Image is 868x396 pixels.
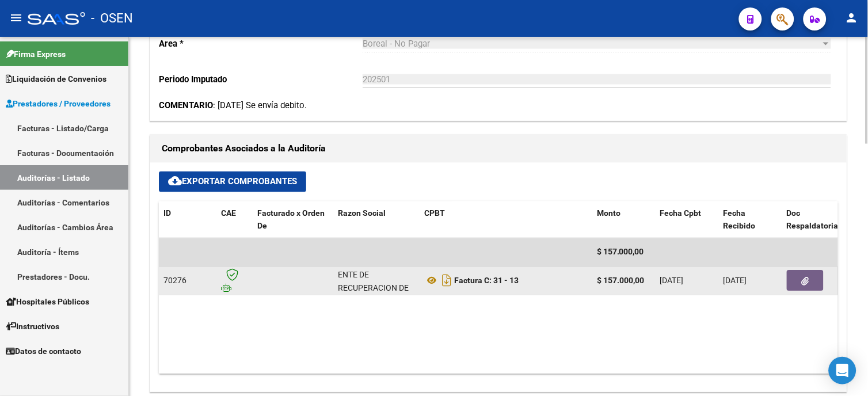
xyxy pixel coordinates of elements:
mat-icon: menu [9,11,23,25]
strong: COMENTARIO [159,100,213,111]
span: Doc Respaldatoria [787,209,839,231]
span: Monto [597,209,620,218]
span: - OSEN [91,6,133,31]
datatable-header-cell: Facturado x Orden De [253,201,333,239]
div: Open Intercom Messenger [829,357,856,384]
span: Fecha Cpbt [660,209,702,218]
span: Boreal - No Pagar [363,39,430,49]
span: Razon Social [338,209,386,218]
datatable-header-cell: Doc Respaldatoria [782,201,851,239]
mat-icon: person [845,11,859,25]
span: Prestadores / Proveedores [6,97,111,110]
span: Firma Express [6,48,66,60]
datatable-header-cell: Fecha Recibido [719,201,782,239]
span: Datos de contacto [6,345,81,357]
span: ID [163,209,171,218]
p: Periodo Imputado [159,73,363,86]
span: Hospitales Públicos [6,295,89,308]
span: Facturado x Orden De [257,209,325,231]
span: Fecha Recibido [724,209,756,231]
i: Descargar documento [439,272,454,290]
span: [DATE] [724,276,747,285]
span: CAE [221,209,236,218]
datatable-header-cell: Fecha Cpbt [656,201,719,239]
datatable-header-cell: Razon Social [333,201,420,239]
span: : [DATE] Se envía debito. [159,100,307,111]
span: Instructivos [6,320,59,333]
strong: Factura C: 31 - 13 [454,276,519,285]
h1: Comprobantes Asociados a la Auditoría [162,140,835,158]
div: ENTE DE RECUPERACION DE FONDOS PARA EL FORTALECIMIENTO DEL SISTEMA DE SALUD DE MENDOZA (REFORSAL)... [338,269,415,360]
datatable-header-cell: Monto [592,201,656,239]
span: $ 157.000,00 [597,247,644,257]
datatable-header-cell: ID [159,201,216,239]
span: 70276 [163,276,186,285]
span: CPBT [424,209,445,218]
span: Liquidación de Convenios [6,73,106,85]
p: Area * [159,37,363,50]
span: Exportar Comprobantes [168,177,297,187]
datatable-header-cell: CPBT [420,201,592,239]
span: [DATE] [660,276,684,285]
button: Exportar Comprobantes [159,172,306,192]
strong: $ 157.000,00 [597,276,644,285]
datatable-header-cell: CAE [216,201,253,239]
mat-icon: cloud_download [168,174,182,188]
